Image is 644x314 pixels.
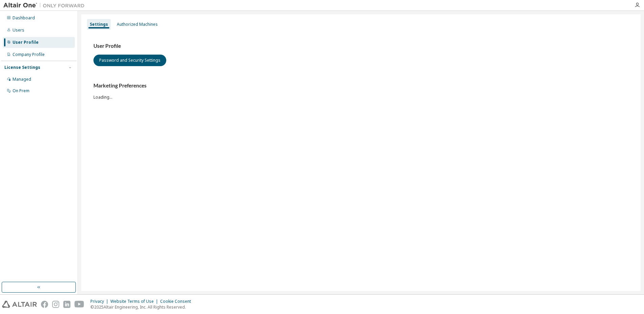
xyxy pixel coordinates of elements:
[4,65,40,70] div: License Settings
[117,22,158,27] div: Authorized Machines
[3,2,88,9] img: Altair One
[90,304,195,310] p: © 2025 Altair Engineering, Inc. All Rights Reserved.
[74,301,84,308] img: youtube.svg
[13,40,39,45] div: User Profile
[93,82,628,89] h3: Marketing Preferences
[110,299,160,304] div: Website Terms of Use
[63,301,70,308] img: linkedin.svg
[13,88,29,94] div: On Prem
[13,77,31,82] div: Managed
[13,52,45,57] div: Company Profile
[90,299,110,304] div: Privacy
[41,301,48,308] img: facebook.svg
[160,299,195,304] div: Cookie Consent
[93,82,628,100] div: Loading...
[93,43,628,50] h3: User Profile
[2,301,37,308] img: altair_logo.svg
[52,301,59,308] img: instagram.svg
[13,15,35,21] div: Dashboard
[90,22,108,27] div: Settings
[13,27,24,33] div: Users
[93,55,166,66] button: Password and Security Settings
